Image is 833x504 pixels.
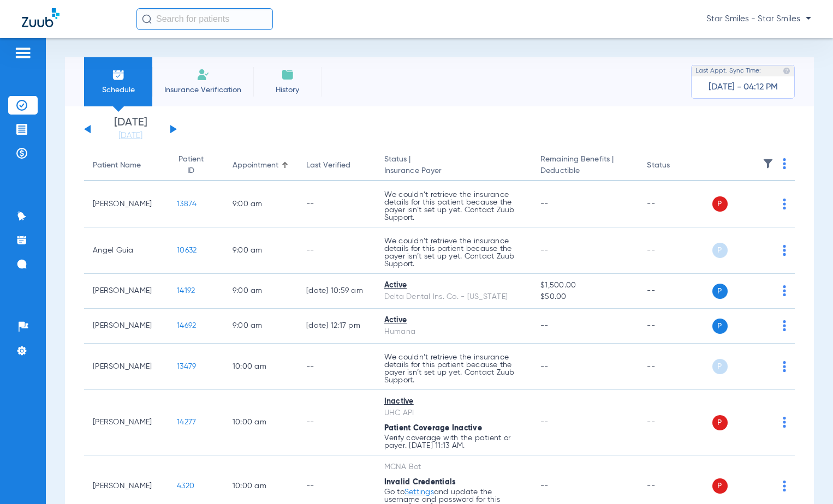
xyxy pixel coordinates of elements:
p: We couldn’t retrieve the insurance details for this patient because the payer isn’t set up yet. C... [384,237,523,268]
img: group-dot-blue.svg [783,158,786,169]
td: [PERSON_NAME] [84,344,168,390]
td: [PERSON_NAME] [84,274,168,309]
p: We couldn’t retrieve the insurance details for this patient because the payer isn’t set up yet. C... [384,191,523,221]
td: [PERSON_NAME] [84,181,168,227]
span: -- [540,247,549,254]
th: Status | [376,151,532,181]
td: [PERSON_NAME] [84,390,168,455]
div: MCNA Bot [384,461,523,473]
td: 9:00 AM [224,181,297,227]
td: -- [638,181,712,227]
div: Appointment [233,160,289,171]
img: group-dot-blue.svg [783,199,786,209]
span: -- [540,418,549,426]
span: 13479 [177,363,196,370]
p: Verify coverage with the patient or payer. [DATE] 11:13 AM. [384,434,523,449]
span: History [261,85,313,95]
img: History [281,68,294,81]
span: 13874 [177,200,197,208]
div: Delta Dental Ins. Co. - [US_STATE] [384,291,523,303]
td: 10:00 AM [224,344,297,390]
div: Appointment [233,160,278,171]
div: Inactive [384,396,523,407]
span: P [712,359,728,374]
span: Last Appt. Sync Time: [695,65,761,76]
div: UHC API [384,407,523,419]
img: x.svg [758,481,769,491]
span: Invalid Credentials [384,478,456,486]
span: -- [540,200,549,208]
td: -- [638,309,712,344]
td: 9:00 AM [224,274,297,309]
span: P [712,415,728,430]
td: -- [297,227,376,274]
td: 9:00 AM [224,227,297,274]
div: Patient Name [93,160,159,171]
span: -- [540,482,549,490]
span: $1,500.00 [540,280,629,291]
td: -- [638,390,712,455]
span: P [712,319,728,334]
span: 10632 [177,247,197,254]
td: [DATE] 10:59 AM [297,274,376,309]
div: Patient ID [177,154,215,177]
span: -- [540,322,549,329]
div: Patient ID [177,154,205,177]
span: [DATE] - 04:12 PM [709,82,778,93]
span: 4320 [177,482,194,490]
a: Settings [404,488,434,496]
img: x.svg [758,361,769,372]
td: [DATE] 12:17 PM [297,309,376,344]
img: x.svg [758,199,769,209]
div: Patient Name [93,160,141,171]
td: [PERSON_NAME] [84,309,168,344]
td: -- [638,274,712,309]
img: group-dot-blue.svg [783,285,786,296]
img: filter.svg [763,158,773,169]
th: Remaining Benefits | [532,151,638,181]
img: x.svg [758,417,769,428]
td: 9:00 AM [224,309,297,344]
span: P [712,196,728,212]
img: group-dot-blue.svg [783,481,786,491]
input: Search for patients [136,8,273,30]
a: [DATE] [98,130,163,141]
td: -- [638,227,712,274]
th: Status [638,151,712,181]
div: Active [384,315,523,326]
img: Search Icon [142,14,152,24]
span: Insurance Verification [160,85,245,95]
span: $50.00 [540,291,629,303]
img: x.svg [758,285,769,296]
img: x.svg [758,320,769,331]
div: Humana [384,326,523,338]
img: hamburger-icon [14,46,32,59]
img: x.svg [758,245,769,256]
p: We couldn’t retrieve the insurance details for this patient because the payer isn’t set up yet. C... [384,353,523,384]
td: 10:00 AM [224,390,297,455]
span: -- [540,363,549,370]
img: last sync help info [783,67,790,75]
span: Schedule [92,85,144,95]
img: group-dot-blue.svg [783,320,786,331]
span: 14192 [177,287,195,295]
span: 14692 [177,322,196,329]
td: -- [297,344,376,390]
img: group-dot-blue.svg [783,417,786,428]
span: 14277 [177,418,196,426]
span: Insurance Payer [384,165,523,177]
td: Angel Guia [84,227,168,274]
div: Last Verified [306,160,367,171]
span: Deductible [540,165,629,177]
span: Patient Coverage Inactive [384,424,482,432]
div: Last Verified [306,160,350,171]
span: P [712,284,728,299]
img: Schedule [112,68,125,81]
img: group-dot-blue.svg [783,245,786,256]
span: P [712,478,728,494]
img: Zuub Logo [22,8,59,27]
div: Active [384,280,523,291]
img: Manual Insurance Verification [197,68,210,81]
img: group-dot-blue.svg [783,361,786,372]
span: P [712,243,728,258]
